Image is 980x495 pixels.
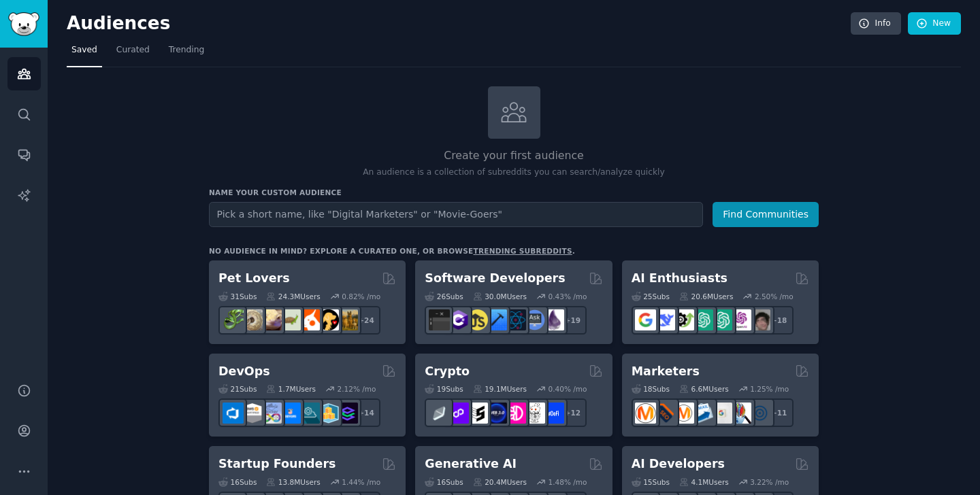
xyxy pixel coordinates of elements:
[679,384,729,394] div: 6.6M Users
[280,403,301,424] img: DevOpsLinks
[218,270,290,287] h2: Pet Lovers
[261,403,282,424] img: Docker_DevOps
[673,403,694,424] img: AskMarketing
[116,44,150,56] span: Curated
[749,403,770,424] img: OnlineMarketing
[425,292,463,301] div: 26 Sub s
[299,309,320,330] img: cockatiel
[679,292,733,301] div: 20.6M Users
[549,477,587,487] div: 1.48 % /mo
[318,309,339,330] img: PetAdvice
[755,292,794,301] div: 2.50 % /mo
[505,309,526,330] img: reactnative
[467,403,488,424] img: ethstaker
[429,309,450,330] img: software
[164,39,209,67] a: Trending
[632,363,700,380] h2: Marketers
[679,477,729,487] div: 4.1M Users
[473,247,572,255] a: trending subreddits
[280,309,301,330] img: turtle
[448,309,469,330] img: csharp
[473,384,527,394] div: 19.1M Users
[654,309,675,330] img: DeepSeek
[486,309,507,330] img: iOSProgramming
[169,44,204,56] span: Trending
[266,477,320,487] div: 13.8M Users
[558,398,587,427] div: + 12
[425,384,463,394] div: 19 Sub s
[692,309,713,330] img: chatgpt_promptDesign
[673,309,694,330] img: AItoolsCatalog
[223,309,244,330] img: herpetology
[337,403,358,424] img: PlatformEngineers
[8,12,39,36] img: GummySearch logo
[71,44,97,56] span: Saved
[338,384,376,394] div: 2.12 % /mo
[318,403,339,424] img: aws_cdk
[352,306,380,335] div: + 24
[750,477,789,487] div: 3.22 % /mo
[730,309,751,330] img: OpenAIDev
[711,309,732,330] img: chatgpt_prompts_
[67,39,102,67] a: Saved
[632,292,670,301] div: 25 Sub s
[711,403,732,424] img: googleads
[218,384,257,394] div: 21 Sub s
[425,270,565,287] h2: Software Developers
[261,309,282,330] img: leopardgeckos
[448,403,469,424] img: 0xPolygon
[337,309,358,330] img: dogbreed
[632,456,725,473] h2: AI Developers
[765,306,794,335] div: + 18
[750,384,789,394] div: 1.25 % /mo
[112,39,154,67] a: Curated
[218,363,270,380] h2: DevOps
[67,13,851,35] h2: Audiences
[635,309,656,330] img: GoogleGeminiAI
[425,456,517,473] h2: Generative AI
[209,167,819,179] p: An audience is a collection of subreddits you can search/analyze quickly
[749,309,770,330] img: ArtificalIntelligence
[473,477,527,487] div: 20.4M Users
[425,477,463,487] div: 16 Sub s
[486,403,507,424] img: web3
[524,309,545,330] img: AskComputerScience
[635,403,656,424] img: content_marketing
[209,246,575,256] div: No audience in mind? Explore a curated one, or browse .
[654,403,675,424] img: bigseo
[218,477,257,487] div: 16 Sub s
[692,403,713,424] img: Emailmarketing
[713,202,819,227] button: Find Communities
[209,148,819,165] h2: Create your first audience
[425,363,470,380] h2: Crypto
[218,456,336,473] h2: Startup Founders
[543,309,564,330] img: elixir
[223,403,244,424] img: azuredevops
[908,12,961,35] a: New
[242,309,263,330] img: ballpython
[473,292,527,301] div: 30.0M Users
[242,403,263,424] img: AWS_Certified_Experts
[524,403,545,424] img: CryptoNews
[730,403,751,424] img: MarketingResearch
[209,202,703,227] input: Pick a short name, like "Digital Marketers" or "Movie-Goers"
[543,403,564,424] img: defi_
[549,384,587,394] div: 0.40 % /mo
[299,403,320,424] img: platformengineering
[342,477,380,487] div: 1.44 % /mo
[266,384,316,394] div: 1.7M Users
[209,188,819,197] h3: Name your custom audience
[342,292,380,301] div: 0.82 % /mo
[266,292,320,301] div: 24.3M Users
[429,403,450,424] img: ethfinance
[549,292,587,301] div: 0.43 % /mo
[505,403,526,424] img: defiblockchain
[218,292,257,301] div: 31 Sub s
[632,270,728,287] h2: AI Enthusiasts
[851,12,901,35] a: Info
[352,398,380,427] div: + 14
[558,306,587,335] div: + 19
[632,384,670,394] div: 18 Sub s
[632,477,670,487] div: 15 Sub s
[467,309,488,330] img: learnjavascript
